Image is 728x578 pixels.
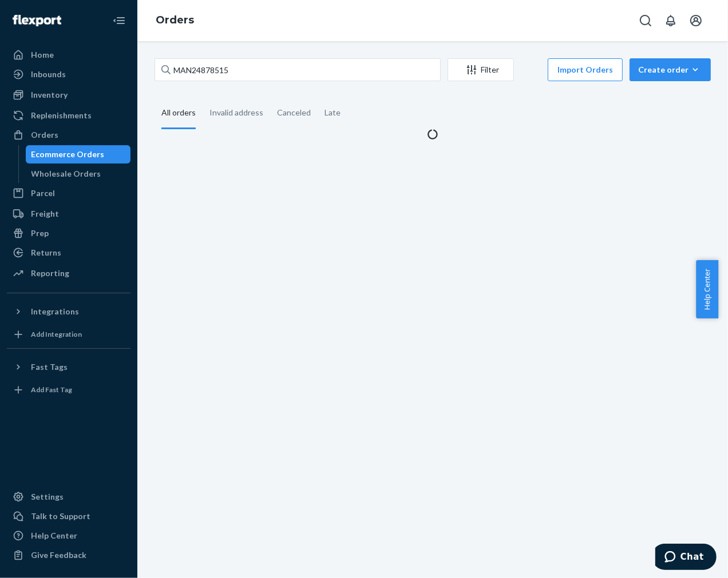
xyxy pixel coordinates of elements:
[7,381,130,399] a: Add Fast Tag
[156,14,194,26] a: Orders
[31,89,68,101] div: Inventory
[548,58,623,81] button: Import Orders
[31,110,92,121] div: Replenishments
[277,98,311,127] div: Canceled
[147,4,203,37] ol: breadcrumbs
[7,546,130,564] button: Give Feedback
[108,9,130,32] button: Close Navigation
[26,145,131,164] a: Ecommerce Orders
[26,165,131,183] a: Wholesale Orders
[655,544,717,572] iframe: Opens a widget where you can chat to one of our agents
[31,530,77,541] div: Help Center
[7,65,130,83] a: Inbounds
[7,325,130,344] a: Add Integration
[31,69,66,80] div: Inbounds
[7,507,130,525] button: Talk to Support
[448,58,514,81] button: Filter
[7,527,130,545] a: Help Center
[31,361,68,373] div: Fast Tags
[31,49,54,61] div: Home
[161,98,196,129] div: All orders
[209,98,263,127] div: Invalid address
[31,149,105,160] div: Ecommerce Orders
[31,549,86,561] div: Give Feedback
[7,358,130,376] button: Fast Tags
[634,9,657,32] button: Open Search Box
[7,264,130,282] a: Reporting
[31,228,49,239] div: Prep
[685,9,707,32] button: Open account menu
[31,491,64,503] div: Settings
[31,268,69,279] div: Reporting
[7,244,130,262] a: Returns
[630,58,711,81] button: Create order
[7,86,130,104] a: Inventory
[13,15,61,26] img: Flexport logo
[31,247,61,258] div: Returns
[31,188,55,199] div: Parcel
[31,208,59,220] div: Freight
[448,64,513,75] div: Filter
[7,488,130,506] a: Settings
[659,9,682,32] button: Open notifications
[7,224,130,242] a: Prep
[31,306,79,317] div: Integrations
[31,129,58,141] div: Orders
[7,184,130,202] a: Parcel
[31,511,90,522] div: Talk to Support
[7,126,130,144] a: Orders
[638,64,702,75] div: Create order
[325,98,341,127] div: Late
[7,46,130,64] a: Home
[31,329,82,339] div: Add Integration
[696,260,718,318] button: Help Center
[31,168,101,180] div: Wholesale Orders
[7,205,130,223] a: Freight
[7,106,130,125] a: Replenishments
[155,58,441,81] input: Search orders
[31,385,72,394] div: Add Fast Tag
[7,302,130,321] button: Integrations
